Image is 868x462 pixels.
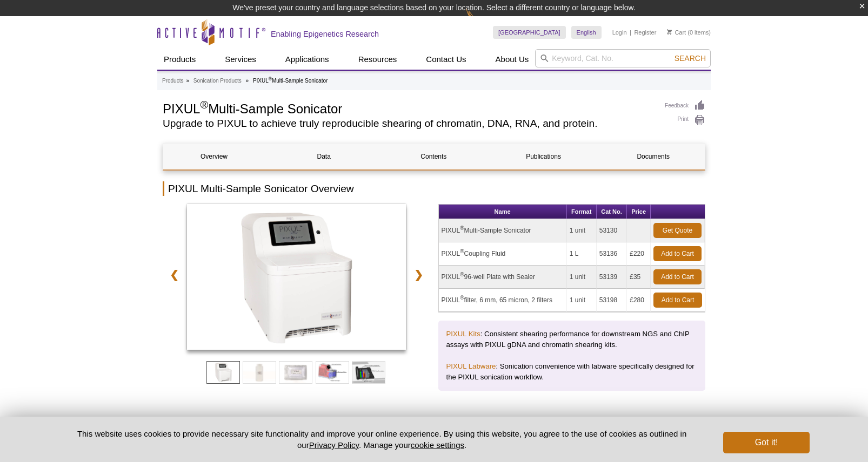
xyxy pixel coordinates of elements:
[279,49,336,70] a: Applications
[446,329,698,350] p: : Consistent shearing performance for downstream NGS and ChIP assays with PIXUL gDNA and chromati...
[489,49,536,70] a: About Us
[597,219,627,242] td: 53130
[603,144,704,169] a: Documents
[493,144,595,169] a: Publications
[163,119,654,128] h2: Upgrade to PIXUL to achieve truly reproducible shearing of chromatin, DNA, RNA, and protein.
[187,204,406,350] img: PIXUL Multi-Sample Sonicator
[653,246,702,261] a: Add to Cart
[186,78,189,84] li: »
[383,144,484,169] a: Contents
[597,266,627,289] td: 53139
[667,29,672,35] img: Your Cart
[246,78,249,84] li: »
[671,53,709,63] button: Search
[157,49,202,70] a: Products
[627,266,651,289] td: £35
[460,271,464,277] sup: ®
[567,266,597,289] td: 1 unit
[653,293,702,308] a: Add to Cart
[439,205,567,219] th: Name
[460,248,464,254] sup: ®
[665,100,705,112] a: Feedback
[535,49,711,67] input: Keyword, Cat. No.
[460,225,464,231] sup: ®
[466,8,495,33] img: Change Here
[634,29,656,36] a: Register
[218,49,263,70] a: Services
[309,440,359,450] a: Privacy Policy
[597,289,627,312] td: 53198
[653,223,702,238] a: Get Quote
[200,99,208,111] sup: ®
[723,432,810,453] button: Got it!
[567,205,597,219] th: Format
[446,361,698,383] p: : Sonication convenience with labware specifically designed for the PIXUL sonication workflow.
[665,114,705,126] a: Print
[612,29,627,36] a: Login
[439,242,567,266] td: PIXUL Coupling Fluid
[193,76,242,86] a: Sonication Products
[630,26,631,39] li: |
[163,181,705,196] h2: PIXUL Multi-Sample Sonicator Overview
[439,266,567,289] td: PIXUL 96-well Plate with Sealer
[273,144,375,169] a: Data
[627,289,651,312] td: £280
[567,242,597,266] td: 1 L
[253,78,328,84] li: PIXUL Multi-Sample Sonicator
[163,100,654,116] h1: PIXUL Multi-Sample Sonicator
[667,26,711,39] li: (0 items)
[493,26,566,39] a: [GEOGRAPHIC_DATA]
[597,205,627,219] th: Cat No.
[271,29,379,39] h2: Enabling Epigenetics Research
[439,219,567,242] td: PIXUL Multi-Sample Sonicator
[567,289,597,312] td: 1 unit
[439,289,567,312] td: PIXUL filter, 6 mm, 65 micron, 2 filters
[352,49,404,70] a: Resources
[187,204,406,353] a: PIXUL Multi-Sample Sonicator
[446,330,480,338] a: PIXUL Kits
[675,54,706,63] span: Search
[653,269,702,284] a: Add to Cart
[163,262,186,287] a: ❮
[411,440,464,450] button: cookie settings
[627,205,651,219] th: Price
[162,76,183,86] a: Products
[419,49,472,70] a: Contact Us
[627,242,651,266] td: £220
[571,26,602,39] a: English
[269,76,272,81] sup: ®
[163,144,265,169] a: Overview
[407,262,430,287] a: ❯
[597,242,627,266] td: 53136
[58,428,705,451] p: This website uses cookies to provide necessary site functionality and improve your online experie...
[567,219,597,242] td: 1 unit
[667,29,686,36] a: Cart
[446,362,496,370] a: PIXUL Labware
[460,295,464,301] sup: ®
